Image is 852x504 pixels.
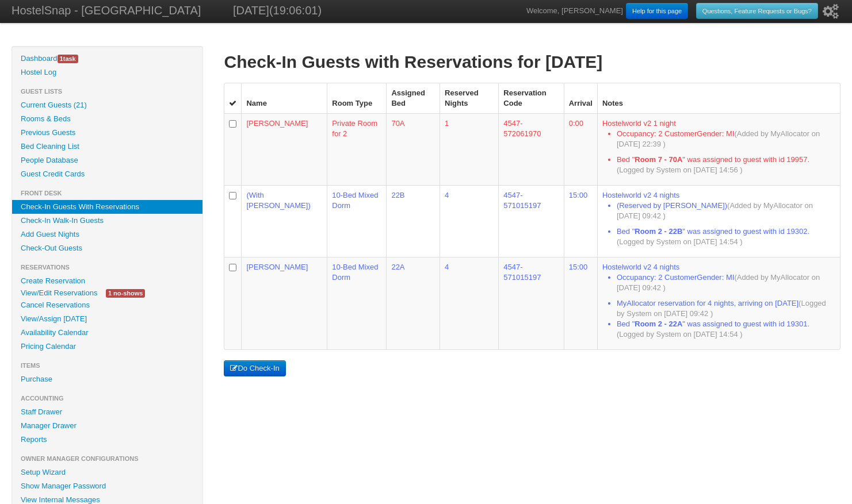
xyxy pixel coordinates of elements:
[12,52,203,66] a: Dashboard1task
[564,83,597,113] th: Arrival
[617,272,835,293] li: Occupancy: 2 CustomerGender: MI
[597,185,840,257] td: Hostelworld v2 4 nights
[12,359,203,372] li: Items
[12,112,203,126] a: Rooms & Beds
[327,113,386,185] td: Private Room for 2
[635,155,682,164] b: Room 7 - 70A
[626,3,688,19] a: Help for this page
[564,113,597,185] td: 0:00
[12,433,203,447] a: Reports
[498,185,563,257] td: 4547-571015197
[564,185,597,257] td: 15:00
[60,55,63,62] span: 1
[597,113,840,185] td: Hostelworld v2 1 night
[617,298,835,319] li: MyAllocator reservation for 4 nights, arriving on [DATE]
[617,129,835,149] li: Occupancy: 2 CustomerGender: MI
[12,274,203,288] a: Create Reservation
[440,113,498,185] td: 1
[617,319,835,340] li: Bed " " was assigned to guest with id 19301.
[12,298,203,312] a: Cancel Reservations
[241,185,327,257] td: (With [PERSON_NAME])
[12,391,203,405] li: Accounting
[241,113,327,185] td: [PERSON_NAME]
[498,113,563,185] td: 4547-572061970
[696,3,818,19] a: Questions, Feature Requests or Bugs?
[635,227,682,236] b: Room 2 - 22B
[12,260,203,274] li: Reservations
[440,185,498,257] td: 4
[617,237,743,246] span: (Logged by System on [DATE] 14:54 )
[12,465,203,479] a: Setup Wizard
[617,201,835,221] li: (Reserved by [PERSON_NAME])
[386,185,440,257] td: 22B
[597,83,840,113] th: Notes
[386,83,440,113] th: Assigned Bed
[12,140,203,153] a: Bed Cleaning List
[386,257,440,349] td: 22A
[498,83,563,113] th: Reservation Code
[12,228,203,241] a: Add Guest Nights
[498,257,563,349] td: 4547-571015197
[58,55,78,63] span: task
[12,326,203,340] a: Availability Calendar
[241,257,327,349] td: [PERSON_NAME]
[106,289,145,298] span: 1 no-shows
[617,166,743,174] span: (Logged by System on [DATE] 14:56 )
[12,66,203,79] a: Hostel Log
[12,419,203,433] a: Manager Drawer
[12,200,203,214] a: Check-In Guests With Reservations
[12,167,203,181] a: Guest Credit Cards
[327,83,386,113] th: Room Type
[12,214,203,228] a: Check-In Walk-In Guests
[241,83,327,113] th: Name
[440,83,498,113] th: Reserved Nights
[327,257,386,349] td: 10-Bed Mixed Dorm
[12,287,106,299] a: View/Edit Reservations
[12,241,203,255] a: Check-Out Guests
[823,4,839,19] i: Setup Wizard
[12,98,203,112] a: Current Guests (21)
[12,452,203,465] li: Owner Manager Configurations
[12,126,203,140] a: Previous Guests
[12,312,203,326] a: View/Assign [DATE]
[269,4,322,17] span: (19:06:01)
[440,257,498,349] td: 4
[12,372,203,386] a: Purchase
[12,84,203,98] li: Guest Lists
[12,186,203,200] li: Front Desk
[564,257,597,349] td: 15:00
[617,226,835,247] li: Bed " " was assigned to guest with id 19302.
[12,405,203,419] a: Staff Drawer
[12,153,203,167] a: People Database
[224,360,285,376] button: Do Check-In
[597,257,840,349] td: Hostelworld v2 4 nights
[12,340,203,353] a: Pricing Calendar
[617,330,743,338] span: (Logged by System on [DATE] 14:54 )
[386,113,440,185] td: 70A
[12,479,203,493] a: Show Manager Password
[617,155,835,175] li: Bed " " was assigned to guest with id 19957.
[327,185,386,257] td: 10-Bed Mixed Dorm
[97,287,154,299] a: 1 no-shows
[224,52,840,72] h1: Check-In Guests with Reservations for [DATE]
[635,320,682,328] b: Room 2 - 22A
